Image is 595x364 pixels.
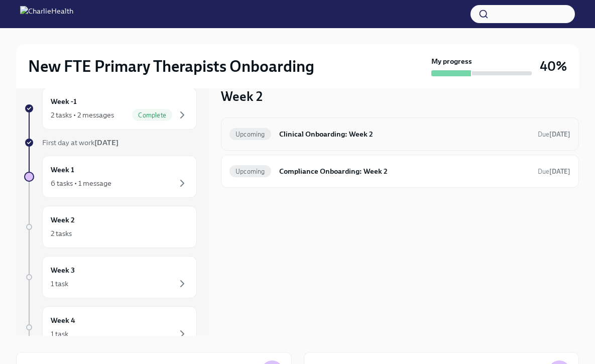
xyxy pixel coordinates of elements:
h6: Week -1 [51,96,77,107]
a: First day at work[DATE] [24,138,197,148]
span: Upcoming [229,168,271,175]
h6: Week 3 [51,265,75,276]
div: 1 task [51,329,68,339]
a: Week 41 task [24,306,197,348]
h6: Week 1 [51,164,74,175]
span: Complete [132,111,172,119]
h3: 40% [540,57,567,75]
h2: New FTE Primary Therapists Onboarding [28,56,314,76]
strong: My progress [431,56,472,66]
div: 6 tasks • 1 message [51,178,111,188]
h3: Week 2 [221,87,263,105]
img: CharlieHealth [20,6,73,22]
h6: Week 2 [51,214,75,225]
a: Week 16 tasks • 1 message [24,156,197,198]
a: UpcomingClinical Onboarding: Week 2Due[DATE] [229,126,570,142]
span: Due [538,131,570,138]
strong: [DATE] [549,168,570,175]
a: Week 31 task [24,256,197,298]
span: September 20th, 2025 07:00 [538,167,570,176]
a: Week 22 tasks [24,206,197,248]
a: Week -12 tasks • 2 messagesComplete [24,87,197,130]
div: 1 task [51,279,68,289]
strong: [DATE] [94,138,118,147]
h6: Week 4 [51,315,75,326]
div: 2 tasks • 2 messages [51,110,114,120]
div: 2 tasks [51,228,72,238]
a: UpcomingCompliance Onboarding: Week 2Due[DATE] [229,163,570,179]
span: Due [538,168,570,175]
strong: [DATE] [549,131,570,138]
h6: Compliance Onboarding: Week 2 [279,166,530,177]
span: September 20th, 2025 07:00 [538,130,570,139]
span: Upcoming [229,131,271,138]
span: First day at work [42,138,118,147]
h6: Clinical Onboarding: Week 2 [279,129,530,140]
